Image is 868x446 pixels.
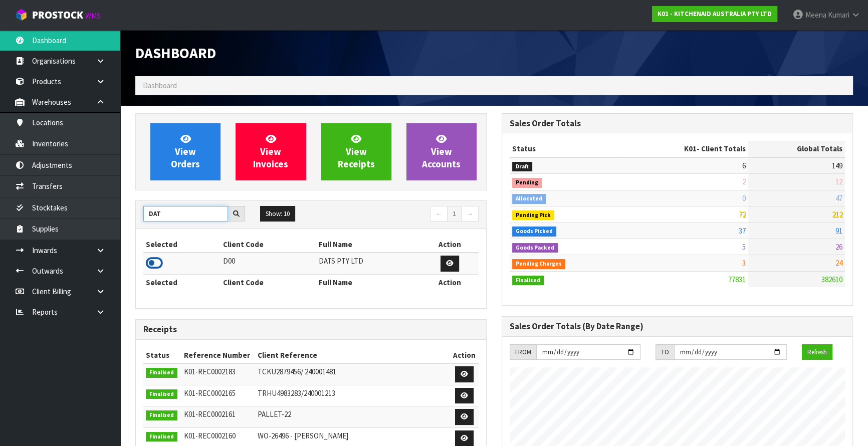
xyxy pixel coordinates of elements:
a: ViewAccounts [406,123,477,180]
span: 47 [835,193,842,203]
span: Finalised [146,432,177,442]
span: 12 [835,177,842,186]
th: Client Code [221,237,316,253]
span: 77831 [728,275,746,284]
span: Finalised [146,410,177,420]
a: ViewOrders [150,123,221,180]
span: K01-REC0002165 [183,388,235,398]
span: Allocated [512,194,546,204]
th: Status [510,141,620,157]
span: Draft [512,162,532,172]
span: WO-26496 - [PERSON_NAME] [258,431,348,440]
span: 0 [742,193,746,203]
th: Action [420,274,479,290]
button: Refresh [802,344,832,360]
th: Reference Number [181,347,255,363]
span: Goods Packed [512,243,558,253]
input: Search clients [143,206,228,221]
span: View Receipts [338,133,375,170]
span: 212 [832,209,842,219]
span: 149 [832,161,842,170]
span: 72 [739,209,746,219]
td: D00 [221,253,316,274]
span: 5 [742,242,746,252]
h3: Receipts [143,325,479,334]
span: ProStock [32,9,83,22]
th: Selected [143,237,221,253]
span: Meena [805,10,826,20]
span: View Orders [171,133,200,170]
span: Goods Picked [512,227,556,237]
img: cube-alt.png [15,9,28,21]
nav: Page navigation [319,206,479,224]
th: Client Code [221,274,316,290]
a: ← [430,206,448,222]
span: 24 [835,258,842,268]
a: ViewReceipts [321,123,391,180]
th: Full Name [316,237,420,253]
strong: K01 - KITCHENAID AUSTRALIA PTY LTD [658,10,772,18]
span: K01-REC0002161 [183,409,235,419]
span: 6 [742,161,746,170]
span: Dashboard [135,44,216,62]
th: Global Totals [748,141,845,157]
span: K01-REC0002183 [183,367,235,376]
td: DATS PTY LTD [316,253,420,274]
span: 382610 [821,275,842,284]
span: Pending Charges [512,259,565,269]
h3: Sales Order Totals [510,119,845,128]
h3: Sales Order Totals (By Date Range) [510,322,845,331]
span: 91 [835,226,842,236]
span: View Accounts [422,133,461,170]
div: TO [656,344,674,360]
th: Action [420,237,479,253]
a: 1 [447,206,462,222]
a: K01 - KITCHENAID AUSTRALIA PTY LTD [652,6,777,22]
a: ViewInvoices [236,123,306,180]
small: WMS [85,11,101,21]
span: 37 [739,226,746,236]
span: 3 [742,258,746,268]
span: View Invoices [253,133,288,170]
span: 26 [835,242,842,252]
div: FROM [510,344,536,360]
span: Finalised [146,389,177,399]
button: Show: 10 [260,206,295,222]
span: K01-REC0002160 [183,431,235,440]
span: Kumari [828,10,849,20]
span: Dashboard [143,81,177,90]
th: - Client Totals [620,141,748,157]
span: Finalised [512,276,544,286]
th: Status [143,347,181,363]
th: Client Reference [255,347,450,363]
a: → [461,206,479,222]
span: PALLET-22 [258,409,291,419]
th: Full Name [316,274,420,290]
span: Pending Pick [512,210,554,220]
span: TCKU2879456/ 240001481 [258,367,336,376]
span: K01 [684,144,697,153]
span: TRHU4983283/240001213 [258,388,335,398]
span: Pending [512,178,542,188]
th: Selected [143,274,221,290]
th: Action [450,347,479,363]
span: Finalised [146,368,177,378]
span: 2 [742,177,746,186]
